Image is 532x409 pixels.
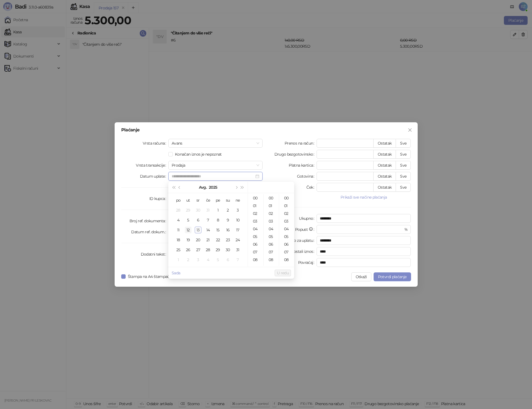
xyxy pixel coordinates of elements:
div: 19 [185,237,191,243]
button: Ostatak [373,183,396,192]
div: 07 [249,248,262,256]
div: 11 [175,227,182,233]
div: 2 [185,256,191,263]
div: 06 [280,240,293,248]
button: U redu [275,270,291,276]
label: Vrsta transakcije [136,161,168,170]
div: 12 [185,227,191,233]
button: Prethodni mesec (PageUp) [177,182,183,193]
th: su [223,195,233,205]
td: 2025-08-17 [233,225,243,235]
td: 2025-09-04 [203,255,213,265]
div: 07 [265,248,278,256]
label: Gotovina [297,172,317,181]
div: 06 [265,240,278,248]
div: 31 [205,207,211,213]
div: 03 [280,217,293,225]
button: Otkaži [351,272,371,281]
input: Popust [320,225,403,234]
button: Ostatak [373,172,396,181]
div: 02 [249,210,262,217]
label: Datum ref. dokum. [131,227,168,236]
td: 2025-08-09 [223,215,233,225]
div: 3 [234,207,241,213]
button: Ostatak [373,161,396,170]
div: 20 [195,237,201,243]
label: Popust [295,225,317,234]
div: 17 [234,227,241,233]
div: 29 [215,247,221,253]
button: Sve [396,183,411,192]
label: Prenos na račun [285,139,317,148]
span: Konačan iznos je nepoznat [173,151,224,157]
button: Sve [396,150,411,159]
label: Ukupno za uplatu [282,236,317,245]
span: Zatvori [406,128,414,132]
td: 2025-08-02 [223,205,233,215]
div: 02 [265,210,278,217]
th: po [173,195,183,205]
td: 2025-08-07 [203,215,213,225]
div: 00 [265,194,278,202]
div: 04 [265,225,278,233]
label: Drugo bezgotovinsko [274,150,317,159]
div: 09 [280,264,293,271]
td: 2025-08-14 [203,225,213,235]
div: 3 [195,256,201,263]
div: 08 [265,256,278,264]
td: 2025-07-28 [173,205,183,215]
td: 2025-08-26 [183,245,193,255]
div: 7 [205,217,211,223]
td: 2025-08-12 [183,225,193,235]
td: 2025-08-05 [183,215,193,225]
button: Ostatak [373,139,396,148]
button: Prikaži sve načine plaćanja [317,194,411,201]
a: Sada [172,270,180,275]
div: 21 [205,237,211,243]
button: Sledeći mesec (PageDown) [233,182,239,193]
div: 6 [225,256,231,263]
div: 5 [185,217,191,223]
div: 03 [249,217,262,225]
td: 2025-08-31 [233,245,243,255]
div: 28 [205,247,211,253]
div: 07 [280,248,293,256]
td: 2025-08-23 [223,235,233,245]
td: 2025-08-06 [193,215,203,225]
div: 23 [225,237,231,243]
td: 2025-09-02 [183,255,193,265]
td: 2025-08-27 [193,245,203,255]
div: 08 [249,256,262,264]
label: Dodatni tekst [141,250,168,259]
div: 03 [265,217,278,225]
div: 04 [249,225,262,233]
div: 31 [234,247,241,253]
button: Sve [396,161,411,170]
td: 2025-08-19 [183,235,193,245]
td: 2025-08-01 [213,205,223,215]
td: 2025-08-08 [213,215,223,225]
span: Štampa na A4 štampaču [126,273,174,280]
td: 2025-08-21 [203,235,213,245]
div: 05 [249,233,262,240]
div: 05 [280,233,293,240]
td: 2025-08-13 [193,225,203,235]
td: 2025-08-03 [233,205,243,215]
div: 30 [195,207,201,213]
div: 28 [175,207,182,213]
div: 9 [225,217,231,223]
td: 2025-08-22 [213,235,223,245]
th: če [203,195,213,205]
th: pe [213,195,223,205]
label: Broj ref. dokumenta [129,216,168,225]
label: Datum uplate [140,172,168,181]
span: Potvrdi plaćanje [378,274,407,279]
span: Prodaja [172,161,260,169]
th: sr [193,195,203,205]
div: 27 [195,247,201,253]
label: Ukupno [299,214,317,223]
div: 26 [185,247,191,253]
td: 2025-08-16 [223,225,233,235]
td: 2025-08-29 [213,245,223,255]
td: 2025-08-28 [203,245,213,255]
